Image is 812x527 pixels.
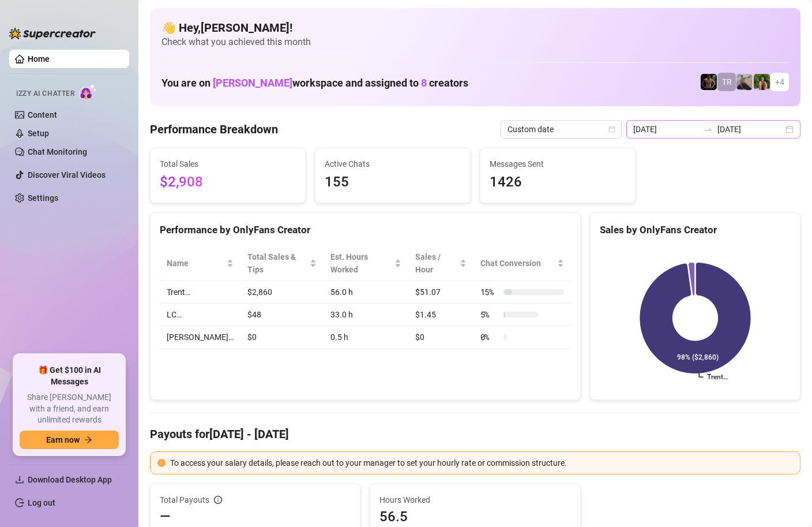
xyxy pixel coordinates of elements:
[28,147,87,156] a: Chat Monitoring
[324,326,408,349] td: 0.5 h
[161,20,789,36] h4: 👋 Hey, [PERSON_NAME] !
[480,286,499,298] span: 15 %
[379,494,570,506] span: Hours Worked
[28,129,49,138] a: Setup
[754,74,770,90] img: Nathaniel
[160,507,171,526] span: —
[16,88,74,99] span: Izzy AI Chatter
[608,126,615,133] span: calendar
[214,496,222,504] span: info-circle
[28,54,50,63] a: Home
[161,36,789,48] span: Check what you achieved this month
[490,158,626,170] span: Messages Sent
[600,222,791,238] div: Sales by OnlyFans Creator
[704,125,713,134] span: to
[160,281,240,304] td: Trent…
[28,193,58,203] a: Settings
[20,365,119,387] span: 🎁 Get $100 in AI Messages
[408,304,473,326] td: $1.45
[170,457,793,469] div: To access your salary details, please reach out to your manager to set your hourly rate or commis...
[490,171,626,193] span: 1426
[408,246,473,281] th: Sales / Hour
[415,251,457,276] span: Sales / Hour
[28,110,57,119] a: Content
[722,76,732,88] span: TR
[633,123,699,136] input: Start date
[9,28,96,39] img: logo-BBDzfeDw.svg
[324,281,408,304] td: 56.0 h
[421,77,427,89] span: 8
[28,475,112,484] span: Download Desktop App
[240,304,324,326] td: $48
[20,392,119,426] span: Share [PERSON_NAME] with a friend, and earn unlimited rewards
[736,74,753,90] img: LC
[480,331,499,343] span: 0 %
[480,257,555,270] span: Chat Conversion
[157,459,166,467] span: exclamation-circle
[330,251,392,276] div: Est. Hours Worked
[79,84,97,100] img: AI Chatter
[160,158,296,170] span: Total Sales
[15,475,24,484] span: download
[240,281,324,304] td: $2,860
[247,251,307,276] span: Total Sales & Tips
[507,121,615,138] span: Custom date
[408,326,473,349] td: $0
[480,308,499,321] span: 5 %
[473,246,571,281] th: Chat Conversion
[213,77,292,89] span: [PERSON_NAME]
[160,246,240,281] th: Name
[408,281,473,304] td: $51.07
[160,304,240,326] td: LC…
[706,373,727,382] text: Trent…
[379,507,570,526] span: 56.5
[160,171,296,193] span: $2,908
[161,77,468,89] h1: You are on workspace and assigned to creators
[167,257,224,270] span: Name
[717,123,783,136] input: End date
[160,494,209,506] span: Total Payouts
[28,498,55,507] a: Log out
[28,170,106,180] a: Discover Viral Videos
[775,76,784,88] span: + 4
[20,431,119,449] button: Earn nowarrow-right
[160,326,240,349] td: [PERSON_NAME]…
[325,171,461,193] span: 155
[150,121,278,137] h4: Performance Breakdown
[46,435,80,444] span: Earn now
[324,304,408,326] td: 33.0 h
[701,74,717,90] img: Trent
[160,222,571,238] div: Performance by OnlyFans Creator
[325,158,461,170] span: Active Chats
[150,426,800,442] h4: Payouts for [DATE] - [DATE]
[240,246,324,281] th: Total Sales & Tips
[704,125,713,134] span: swap-right
[240,326,324,349] td: $0
[84,436,92,444] span: arrow-right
